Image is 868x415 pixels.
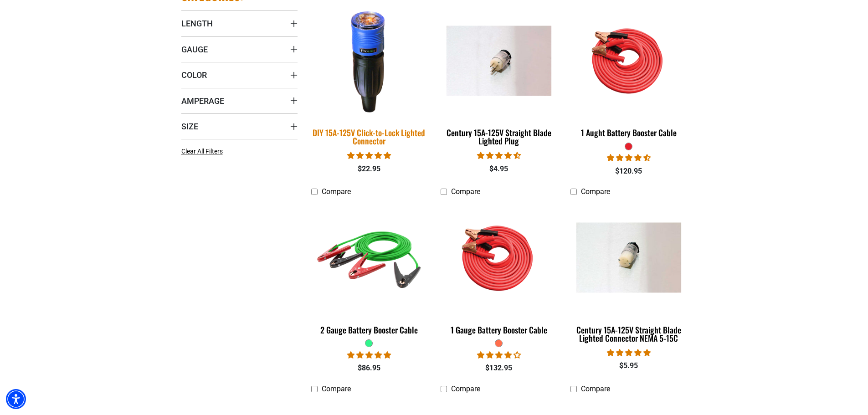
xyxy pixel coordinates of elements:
img: Century 15A-125V Straight Blade Lighted Plug [442,26,556,96]
span: Compare [581,384,610,393]
img: DIY 15A-125V Click-to-Lock Lighted Connector [305,2,433,119]
summary: Amperage [181,88,298,113]
span: Amperage [181,96,224,106]
div: 1 Gauge Battery Booster Cable [441,326,557,334]
div: 1 Aught Battery Booster Cable [570,128,687,137]
a: Clear All Filters [181,147,226,156]
img: green [312,205,426,310]
a: green 2 Gauge Battery Booster Cable [311,201,427,339]
span: Clear All Filters [181,148,223,155]
a: features 1 Aught Battery Booster Cable [570,4,687,142]
span: Compare [322,384,351,393]
span: Length [181,18,213,29]
a: Century 15A-125V Straight Blade Lighted Connector NEMA 5-15C Century 15A-125V Straight Blade Ligh... [570,201,687,348]
span: 4.00 stars [477,351,521,359]
div: Accessibility Menu [6,389,26,409]
summary: Gauge [181,36,298,62]
div: $120.95 [570,166,687,177]
span: Compare [451,384,480,393]
span: 4.84 stars [347,151,391,160]
div: $4.95 [441,164,557,174]
summary: Length [181,10,298,36]
span: Compare [581,187,610,196]
div: $22.95 [311,164,427,174]
a: orange 1 Gauge Battery Booster Cable [441,201,557,339]
img: Century 15A-125V Straight Blade Lighted Connector NEMA 5-15C [571,223,686,293]
span: Color [181,70,207,80]
span: Compare [322,187,351,196]
a: Century 15A-125V Straight Blade Lighted Plug Century 15A-125V Straight Blade Lighted Plug [441,4,557,150]
div: DIY 15A-125V Click-to-Lock Lighted Connector [311,128,427,145]
div: 2 Gauge Battery Booster Cable [311,326,427,334]
span: Compare [451,187,480,196]
span: Gauge [181,44,208,55]
span: 4.38 stars [477,151,521,160]
img: orange [442,205,556,310]
span: 5.00 stars [347,351,391,359]
span: Size [181,121,198,132]
span: 4.56 stars [607,154,651,162]
div: Century 15A-125V Straight Blade Lighted Connector NEMA 5-15C [570,326,687,342]
img: features [571,8,686,113]
div: Century 15A-125V Straight Blade Lighted Plug [441,128,557,145]
div: $86.95 [311,363,427,374]
span: 5.00 stars [607,348,651,357]
summary: Color [181,62,298,87]
div: $132.95 [441,363,557,374]
a: DIY 15A-125V Click-to-Lock Lighted Connector DIY 15A-125V Click-to-Lock Lighted Connector [311,4,427,150]
div: $5.95 [570,360,687,371]
summary: Size [181,113,298,139]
